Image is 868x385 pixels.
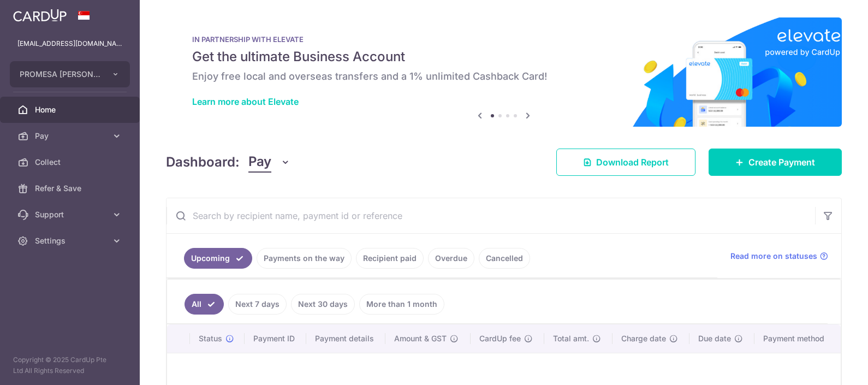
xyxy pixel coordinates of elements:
[192,35,816,44] p: IN PARTNERSHIP WITH ELEVATE
[748,156,815,169] span: Create Payment
[709,149,842,176] a: Create Payment
[596,156,669,169] span: Download Report
[35,104,107,115] span: Home
[184,248,252,269] a: Upcoming
[35,131,107,141] span: Pay
[479,333,521,344] span: CardUp fee
[428,248,474,269] a: Overdue
[35,183,107,194] span: Refer & Save
[553,333,589,344] span: Total amt.
[621,333,666,344] span: Charge date
[228,294,287,315] a: Next 7 days
[730,251,817,262] span: Read more on statuses
[754,324,841,353] th: Payment method
[248,152,271,173] span: Pay
[10,61,130,87] button: PROMESA [PERSON_NAME] PTE. LTD.
[248,152,290,173] button: Pay
[730,251,828,262] a: Read more on statuses
[199,333,222,344] span: Status
[245,324,306,353] th: Payment ID
[359,294,444,315] a: More than 1 month
[192,96,299,107] a: Learn more about Elevate
[167,198,815,233] input: Search by recipient name, payment id or reference
[17,38,122,49] p: [EMAIL_ADDRESS][DOMAIN_NAME]
[257,248,352,269] a: Payments on the way
[479,248,530,269] a: Cancelled
[35,209,107,220] span: Support
[291,294,355,315] a: Next 30 days
[192,48,816,66] h5: Get the ultimate Business Account
[166,17,842,127] img: Renovation banner
[166,152,240,172] h4: Dashboard:
[35,235,107,246] span: Settings
[185,294,224,315] a: All
[394,333,447,344] span: Amount & GST
[20,69,100,80] span: PROMESA [PERSON_NAME] PTE. LTD.
[698,333,731,344] span: Due date
[35,157,107,168] span: Collect
[356,248,424,269] a: Recipient paid
[192,70,816,83] h6: Enjoy free local and overseas transfers and a 1% unlimited Cashback Card!
[556,149,695,176] a: Download Report
[13,9,67,22] img: CardUp
[306,324,386,353] th: Payment details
